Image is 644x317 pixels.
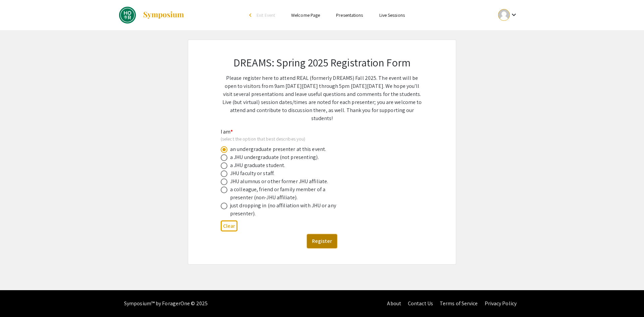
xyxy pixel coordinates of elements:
div: just dropping in (no affiliation with JHU or any presenter). [230,202,347,218]
div: JHU alumnus or other former JHU affiliate. [230,177,328,186]
a: JHU: REAL Fall 2025 (formerly DREAMS) [119,7,184,23]
button: Register [307,234,337,248]
div: JHU faculty or staff. [230,169,274,177]
mat-icon: Expand account dropdown [510,11,518,19]
p: Please register here to attend REAL (formerly DREAMS) Fall 2025. The event will be open to visito... [221,74,423,122]
div: a JHU undergraduate (not presenting). [230,153,319,161]
a: Welcome Page [291,12,320,18]
a: Terms of Service [440,300,478,307]
a: Privacy Policy [485,300,517,307]
button: Clear [221,220,237,231]
a: Live Sessions [379,12,405,18]
a: About [387,300,401,307]
span: Exit Event [257,12,275,18]
button: Expand account dropdown [491,7,525,22]
div: arrow_back_ios [249,13,253,17]
img: Symposium by ForagerOne [143,11,184,19]
div: Symposium™ by ForagerOne © 2025 [124,290,208,317]
div: (select the option that best describes you) [221,136,413,142]
div: an undergraduate presenter at this event. [230,145,326,153]
a: Presentations [336,12,363,18]
a: Contact Us [408,300,433,307]
h2: DREAMS: Spring 2025 Registration Form [221,56,423,69]
iframe: Chat [5,287,29,312]
div: a JHU graduate student. [230,161,285,169]
div: a colleague, friend or family member of a presenter (non-JHU affiliate). [230,186,347,202]
mat-label: I am [221,128,233,135]
img: JHU: REAL Fall 2025 (formerly DREAMS) [119,7,136,23]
